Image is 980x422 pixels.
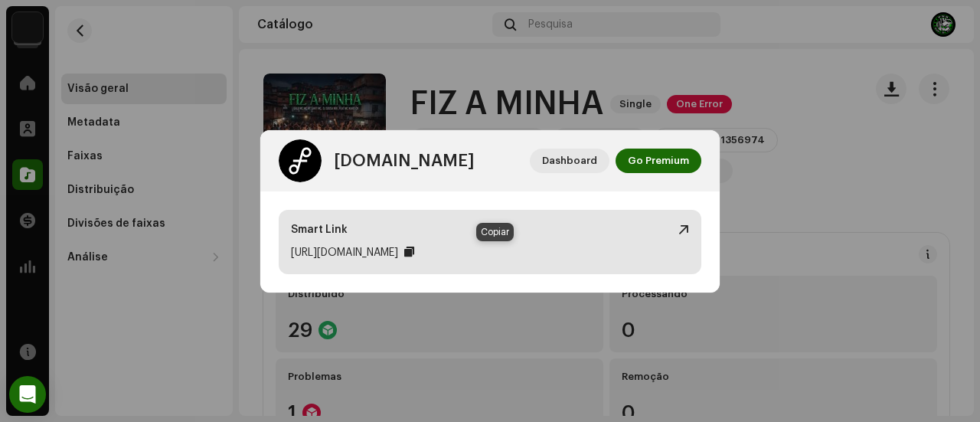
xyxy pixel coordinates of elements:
button: Go Premium [616,149,701,173]
div: Smart Link [291,222,348,237]
span: Go Premium [628,146,689,176]
button: Dashboard [530,149,609,173]
span: Dashboard [542,146,597,176]
div: [DOMAIN_NAME] [334,152,474,170]
div: Open Intercom Messenger [9,376,46,413]
div: [URL][DOMAIN_NAME] [291,244,398,262]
